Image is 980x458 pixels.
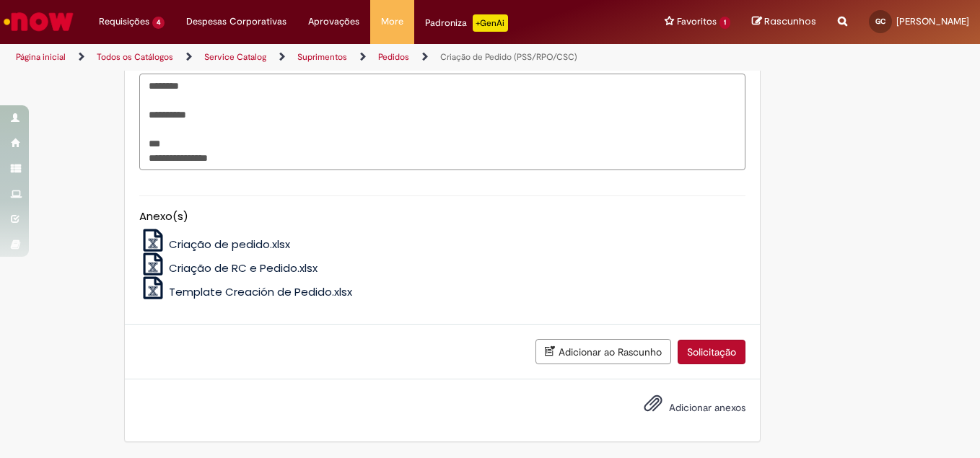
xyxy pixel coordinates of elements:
[139,74,745,170] textarea: Descrição
[764,14,816,28] span: Rascunhos
[719,17,730,29] span: 1
[139,284,353,299] a: Template Creación de Pedido.xlsx
[186,14,286,29] span: Despesas Corporativas
[152,17,165,29] span: 4
[440,51,577,63] a: Criação de Pedido (PSS/RPO/CSC)
[308,14,359,29] span: Aprovações
[677,14,717,29] span: Favoritos
[535,339,671,364] button: Adicionar ao Rascunho
[473,14,508,32] p: +GenAi
[640,390,666,423] button: Adicionar anexos
[678,340,745,364] button: Solicitação
[378,51,409,63] a: Pedidos
[169,284,352,299] span: Template Creación de Pedido.xlsx
[139,237,291,252] a: Criação de pedido.xlsx
[381,14,403,29] span: More
[204,51,266,63] a: Service Catalog
[896,15,969,27] span: [PERSON_NAME]
[1,7,76,36] img: ServiceNow
[99,14,149,29] span: Requisições
[752,15,816,29] a: Rascunhos
[97,51,173,63] a: Todos os Catálogos
[425,14,508,32] div: Padroniza
[669,401,745,414] span: Adicionar anexos
[169,237,290,252] span: Criação de pedido.xlsx
[169,260,318,276] span: Criação de RC e Pedido.xlsx
[16,51,66,63] a: Página inicial
[11,44,642,71] ul: Trilhas de página
[139,260,318,276] a: Criação de RC e Pedido.xlsx
[875,17,885,26] span: GC
[139,211,745,223] h5: Anexo(s)
[297,51,347,63] a: Suprimentos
